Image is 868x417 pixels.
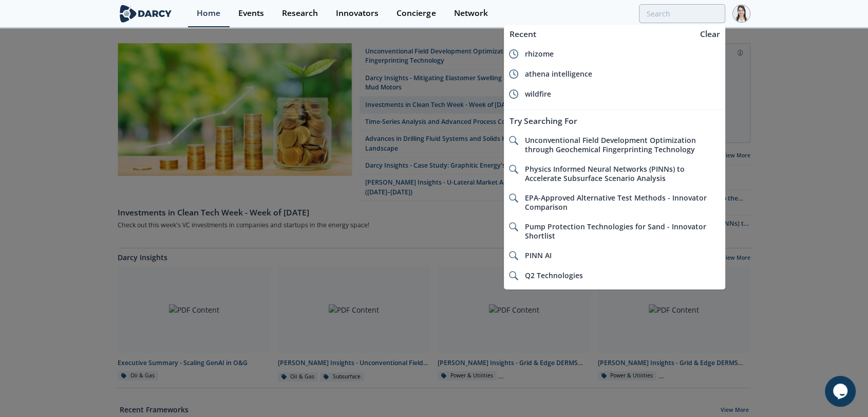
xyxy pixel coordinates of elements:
[397,9,436,17] div: Concierge
[525,135,696,154] span: Unconventional Field Development Optimization through Geochemical Fingerprinting Technology
[639,4,725,23] input: Advanced Search
[509,222,518,231] img: icon
[525,222,706,241] span: Pump Protection Technologies for Sand - Innovator Shortlist
[509,136,518,145] img: icon
[509,165,518,174] img: icon
[509,271,518,280] img: icon
[525,164,685,183] span: Physics Informed Neural Networks (PINNs) to Accelerate Subsurface Scenario Analysis
[825,376,858,407] iframe: chat widget
[509,89,518,99] img: icon
[525,270,583,280] span: Q2 Technologies
[504,112,725,131] div: Try Searching For
[696,28,724,40] div: Clear
[118,5,174,23] img: logo-wide.svg
[454,9,487,17] div: Network
[509,251,518,260] img: icon
[282,9,318,17] div: Research
[525,250,552,260] span: PINN AI
[336,9,379,17] div: Innovators
[504,25,694,44] div: Recent
[197,9,220,17] div: Home
[509,193,518,203] img: icon
[509,49,518,59] img: icon
[525,69,592,79] span: athena intelligence
[732,5,750,23] img: Profile
[525,89,551,99] span: wildfire
[238,9,264,17] div: Events
[509,69,518,79] img: icon
[525,49,554,59] span: rhizome
[525,193,707,212] span: EPA-Approved Alternative Test Methods - Innovator Comparison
